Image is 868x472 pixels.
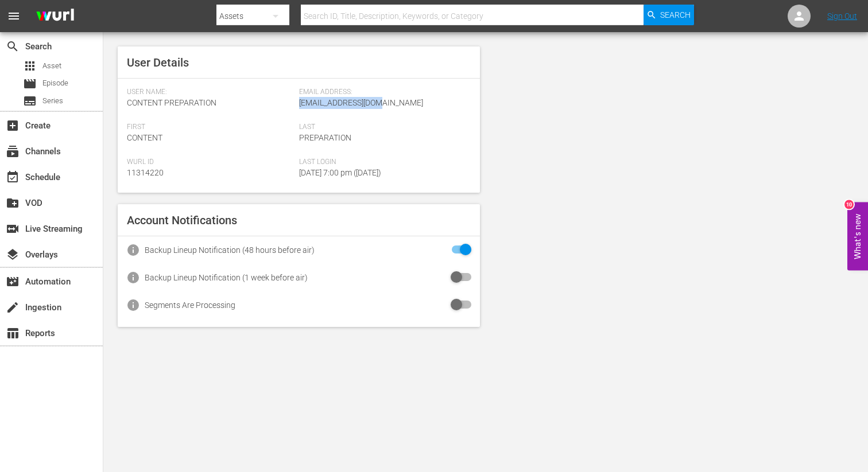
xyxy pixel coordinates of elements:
[127,56,189,69] span: User Details
[42,60,61,72] span: Asset
[6,301,20,314] span: Ingestion
[126,243,140,257] span: info
[644,5,694,25] button: Search
[299,168,381,177] span: [DATE] 7:00 pm ([DATE])
[126,271,140,284] span: info
[299,123,466,132] span: Last
[6,145,20,158] span: Channels
[6,326,20,340] span: Reports
[660,5,691,25] span: Search
[145,245,315,255] div: Backup Lineup Notification (48 hours before air)
[6,196,20,210] span: VOD
[23,94,37,108] span: Series
[42,77,68,89] span: Episode
[299,158,466,167] span: Last Login
[127,158,293,167] span: Wurl Id
[299,133,351,142] span: Preparation
[6,222,20,236] span: Live Streaming
[23,59,37,73] span: Asset
[6,119,20,132] span: Create
[28,3,83,30] img: ans4CAIJ8jUAAAAAAAAAAAAAAAAAAAAAAAAgQb4GAAAAAAAAAAAAAAAAAAAAAAAAJMjXAAAAAAAAAAAAAAAAAAAAAAAAgAT5G...
[6,170,20,184] span: Schedule
[847,202,868,270] button: Open Feedback Widget
[844,200,854,209] div: 10
[126,298,140,312] span: info
[145,273,308,282] div: Backup Lineup Notification (1 week before air)
[6,275,20,288] span: Automation
[127,123,293,132] span: First
[42,95,63,107] span: Series
[6,248,20,262] span: Overlays
[6,40,20,53] span: Search
[827,11,857,21] a: Sign Out
[299,88,466,97] span: Email Address:
[23,77,37,91] span: Episode
[145,301,235,310] div: Segments Are Processing
[127,133,162,142] span: Content
[127,213,237,227] span: Account Notifications
[127,168,164,177] span: 11314220
[299,98,423,107] span: [EMAIL_ADDRESS][DOMAIN_NAME]
[7,9,21,23] span: menu
[127,88,293,97] span: User Name:
[127,98,216,107] span: Content Preparation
